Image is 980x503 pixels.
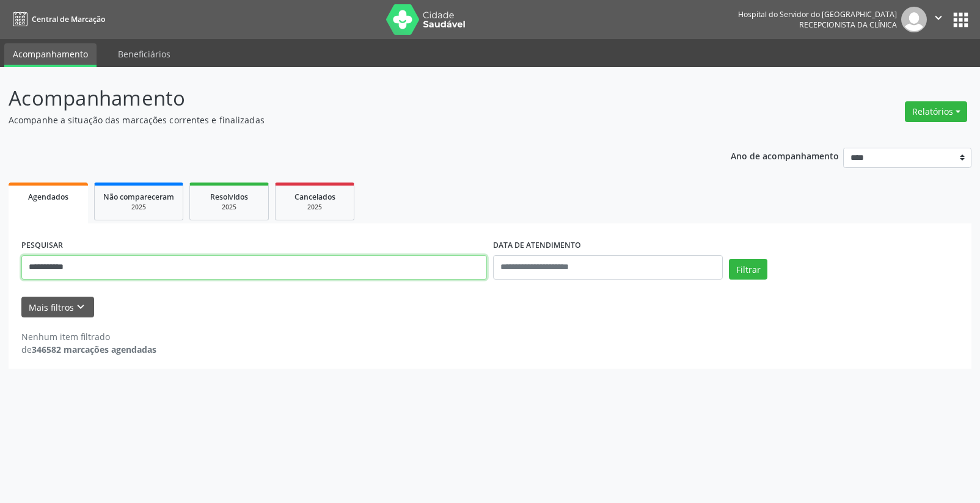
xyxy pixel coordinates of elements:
i: keyboard_arrow_down [74,300,87,314]
a: Beneficiários [109,43,179,65]
button:  [927,7,950,32]
i:  [932,11,945,24]
label: PESQUISAR [21,236,63,255]
button: Relatórios [905,101,967,122]
a: Central de Marcação [9,9,105,29]
div: de [21,343,156,356]
span: Não compareceram [103,192,174,202]
p: Acompanhe a situação das marcações correntes e finalizadas [9,114,682,126]
button: Filtrar [729,259,767,280]
p: Acompanhamento [9,83,682,114]
span: Recepcionista da clínica [799,20,897,30]
div: Hospital do Servidor do [GEOGRAPHIC_DATA] [738,9,897,20]
p: Ano de acompanhamento [731,148,839,163]
div: 2025 [103,203,174,212]
button: Mais filtroskeyboard_arrow_down [21,297,94,318]
span: Resolvidos [210,192,248,202]
label: DATA DE ATENDIMENTO [493,236,581,255]
button: apps [950,9,971,31]
a: Acompanhamento [4,43,97,67]
span: Cancelados [294,192,335,202]
div: Nenhum item filtrado [21,330,156,343]
span: Agendados [28,192,68,202]
span: Central de Marcação [32,14,105,24]
div: 2025 [199,203,260,212]
strong: 346582 marcações agendadas [32,344,156,355]
div: 2025 [284,203,345,212]
img: img [901,7,927,32]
